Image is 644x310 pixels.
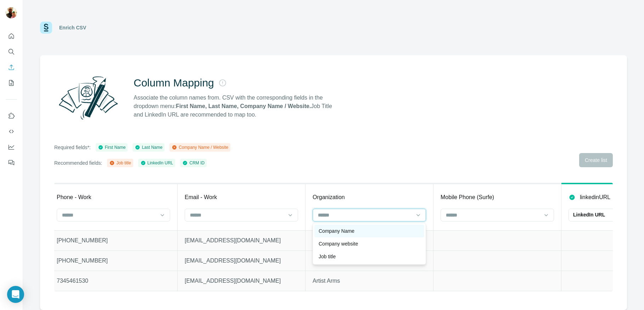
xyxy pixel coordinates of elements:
[57,257,170,265] p: [PHONE_NUMBER]
[6,7,17,18] img: Avatar
[6,61,17,74] button: Enrich CSV
[109,160,131,166] div: Job title
[54,159,102,167] p: Recommended fields:
[185,257,298,265] p: [EMAIL_ADDRESS][DOMAIN_NAME]
[134,94,338,119] p: Associate the column names from. CSV with the corresponding fields in the dropdown menu: Job Titl...
[134,77,214,89] h2: Column Mapping
[54,72,122,123] img: Surfe Illustration - Column Mapping
[6,156,17,169] button: Feedback
[6,30,17,43] button: Quick start
[140,160,173,166] div: LinkedIn URL
[57,193,91,202] p: Phone - Work
[135,144,162,151] div: Last Name
[57,236,170,245] p: [PHONE_NUMBER]
[59,24,86,31] div: Enrich CSV
[182,160,205,166] div: CRM ID
[185,236,298,245] p: [EMAIL_ADDRESS][DOMAIN_NAME]
[313,277,426,285] p: Artist Arms
[580,193,610,202] p: linkedinURL
[6,109,17,122] button: Use Surfe on LinkedIn
[441,193,494,202] p: Mobile Phone (Surfe)
[54,144,91,151] p: Required fields*:
[40,22,52,34] img: Surfe Logo
[319,227,354,235] p: Company Name
[185,193,217,202] p: Email - Work
[98,144,126,151] div: First Name
[319,240,358,247] p: Company website
[6,45,17,58] button: Search
[6,125,17,138] button: Use Surfe API
[185,277,298,285] p: [EMAIL_ADDRESS][DOMAIN_NAME]
[313,193,345,202] p: Organization
[176,103,311,109] strong: First Name, Last Name, Company Name / Website.
[319,253,336,260] p: Job title
[6,141,17,153] button: Dashboard
[172,144,228,151] div: Company Name / Website
[6,77,17,89] button: My lists
[57,277,170,285] p: 7345461530
[573,211,605,218] p: LinkedIn URL
[7,286,24,303] div: Open Intercom Messenger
